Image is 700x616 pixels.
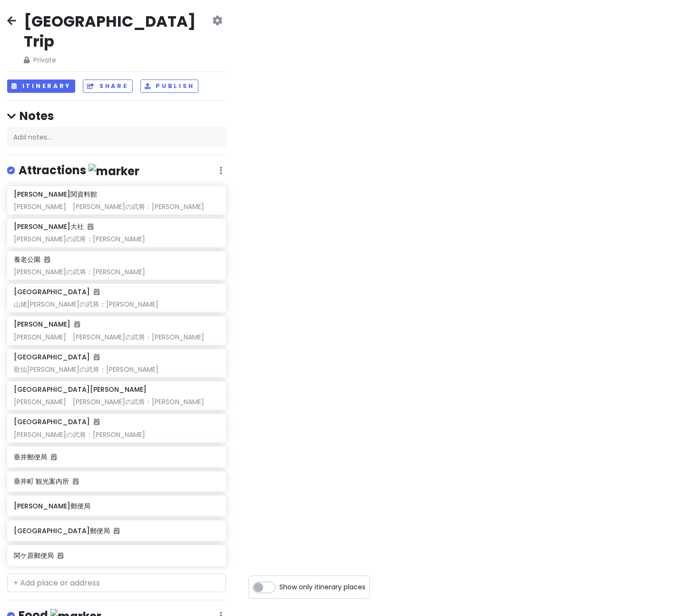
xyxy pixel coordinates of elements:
[14,255,50,264] h6: 養老公園
[14,190,97,199] h6: [PERSON_NAME]関資料館
[74,321,80,328] i: Added to itinerary
[19,163,139,179] h4: Attractions
[14,353,99,361] h6: [GEOGRAPHIC_DATA]
[83,79,132,93] button: Share
[14,222,93,231] h6: [PERSON_NAME]大社
[14,453,219,461] h6: 垂井郵便局
[279,582,365,592] span: Show only itinerary places
[14,527,219,535] h6: [GEOGRAPHIC_DATA]郵便局
[14,365,219,374] div: 歌仙[PERSON_NAME]の武将：[PERSON_NAME]
[14,300,219,308] div: 山姥[PERSON_NAME]の武将：[PERSON_NAME]
[44,256,50,263] i: Added to itinerary
[14,202,219,211] div: [PERSON_NAME] [PERSON_NAME]の武将：[PERSON_NAME]
[24,11,210,51] h2: [GEOGRAPHIC_DATA] Trip
[51,454,57,460] i: Added to itinerary
[7,127,226,147] div: Add notes...
[14,417,99,426] h6: [GEOGRAPHIC_DATA]
[7,574,226,593] input: + Add place or address
[14,235,219,243] div: [PERSON_NAME]の武将：[PERSON_NAME]
[88,223,93,230] i: Added to itinerary
[14,551,219,560] h6: 関ケ原郵便局
[14,320,80,328] h6: [PERSON_NAME]
[14,477,219,486] h6: 垂井町 観光案内所
[14,430,219,439] div: [PERSON_NAME]の武将：[PERSON_NAME]
[14,333,219,341] div: [PERSON_NAME] [PERSON_NAME]の武将：[PERSON_NAME]
[14,502,219,510] h6: [PERSON_NAME]郵便局
[89,164,139,179] img: marker
[14,385,147,394] h6: [GEOGRAPHIC_DATA][PERSON_NAME]
[24,55,210,65] span: Private
[14,288,99,296] h6: [GEOGRAPHIC_DATA]
[140,79,199,93] button: Publish
[14,397,219,406] div: [PERSON_NAME] [PERSON_NAME]の武将：[PERSON_NAME]
[7,79,75,93] button: Itinerary
[94,354,99,360] i: Added to itinerary
[58,552,63,559] i: Added to itinerary
[114,527,119,534] i: Added to itinerary
[73,478,79,485] i: Added to itinerary
[7,109,226,123] h4: Notes
[14,268,219,276] div: [PERSON_NAME]の武将：[PERSON_NAME]
[94,288,99,295] i: Added to itinerary
[94,418,99,425] i: Added to itinerary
